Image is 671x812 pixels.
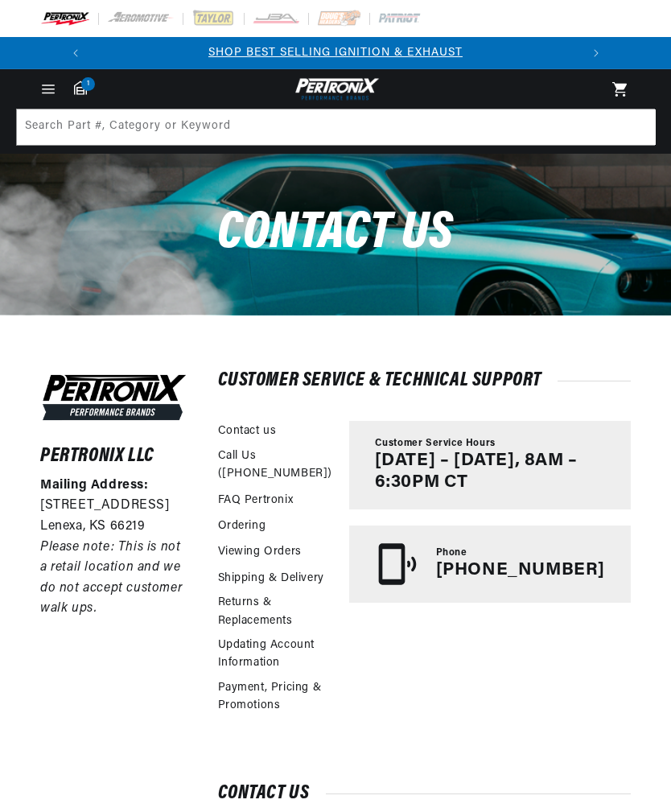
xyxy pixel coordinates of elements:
[580,37,612,69] button: Translation missing: en.sections.announcements.next_announcement
[208,47,463,59] a: SHOP BEST SELLING IGNITION & EXHAUST
[218,543,302,561] a: Viewing Orders
[40,541,182,616] em: Please note: This is not a retail location and we do not accept customer walk ups.
[436,546,467,560] span: Phone
[40,496,188,517] p: [STREET_ADDRESS]
[81,77,95,91] span: 1
[349,526,631,603] a: Phone [PHONE_NUMBER]
[92,44,580,62] div: Announcement
[375,451,605,493] p: [DATE] – [DATE], 8AM – 6:30PM CT
[291,76,380,102] img: Pertronix
[218,373,632,389] h2: Customer Service & Technical Support
[40,448,188,464] h6: Pertronix LLC
[74,80,87,95] a: 1
[218,594,333,630] a: Returns & Replacements
[31,80,66,98] summary: Menu
[436,560,605,581] p: [PHONE_NUMBER]
[40,479,149,492] strong: Mailing Address:
[17,109,656,145] input: Search Part #, Category or Keyword
[218,637,333,673] a: Updating Account Information
[218,517,266,535] a: Ordering
[60,37,92,69] button: Translation missing: en.sections.announcements.previous_announcement
[40,517,188,538] p: Lenexa, KS 66219
[218,679,333,715] a: Payment, Pricing & Promotions
[217,208,454,260] span: Contact us
[218,447,333,484] a: Call Us ([PHONE_NUMBER])
[92,44,580,62] div: 1 of 2
[218,492,294,509] a: FAQ Pertronix
[619,109,654,145] button: Search Part #, Category or Keyword
[218,785,632,802] h2: Contact us
[218,570,324,587] a: Shipping & Delivery
[218,422,277,440] a: Contact us
[375,437,496,451] span: Customer Service Hours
